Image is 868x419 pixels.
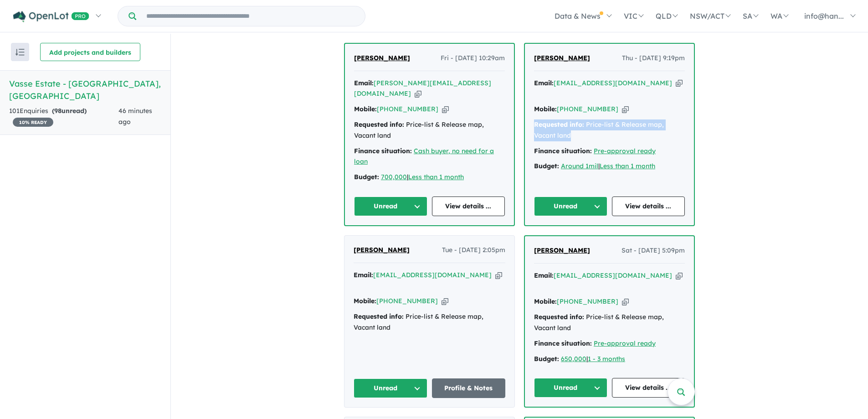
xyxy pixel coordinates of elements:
a: [PERSON_NAME] [534,53,590,64]
span: Tue - [DATE] 2:05pm [442,245,505,256]
a: 700,000 [381,173,407,181]
div: Price-list & Release map, Vacant land [534,119,685,141]
a: Pre-approval ready [594,147,656,155]
h5: Vasse Estate - [GEOGRAPHIC_DATA] , [GEOGRAPHIC_DATA] [9,78,161,102]
button: Add projects and builders [40,43,140,61]
span: Thu - [DATE] 9:19pm [622,53,685,64]
a: [PERSON_NAME] [354,245,410,256]
span: 46 minutes ago [118,107,152,126]
strong: Finance situation: [354,147,412,155]
div: | [534,161,685,172]
a: 650,000 [561,355,586,363]
span: [PERSON_NAME] [534,246,590,254]
span: Sat - [DATE] 5:09pm [621,245,685,256]
div: | [534,354,685,365]
strong: Email: [534,271,554,279]
strong: Requested info: [534,120,584,129]
a: Less than 1 month [408,173,464,181]
button: Copy [442,104,449,114]
a: [PHONE_NUMBER] [557,105,618,113]
span: [PERSON_NAME] [354,54,410,62]
a: [PHONE_NUMBER] [377,105,438,113]
a: Around 1mil [561,162,598,170]
a: [EMAIL_ADDRESS][DOMAIN_NAME] [554,271,672,279]
strong: Email: [354,271,373,279]
div: Price-list & Release map, Vacant land [354,119,505,141]
button: Copy [622,297,629,306]
strong: Budget: [534,355,559,363]
strong: Email: [534,79,554,87]
strong: Budget: [534,162,559,170]
strong: Requested info: [534,313,584,321]
button: Unread [354,197,427,216]
strong: Requested info: [354,312,404,321]
a: Pre-approval ready [594,339,656,347]
span: [PERSON_NAME] [534,54,590,62]
strong: Budget: [354,173,379,181]
button: Unread [354,378,427,398]
a: [PHONE_NUMBER] [557,297,618,305]
a: View details ... [612,197,685,216]
button: Unread [534,197,607,216]
div: 101 Enquir ies [9,106,118,128]
strong: ( unread) [52,107,87,115]
span: [PERSON_NAME] [354,246,410,254]
strong: Finance situation: [534,339,592,347]
button: Copy [442,296,448,306]
a: Profile & Notes [432,378,506,398]
span: 10 % READY [13,118,53,127]
img: sort.svg [15,49,25,56]
strong: Mobile: [354,297,376,305]
button: Copy [495,270,502,280]
a: Less than 1 month [600,162,655,170]
span: 98 [54,107,62,115]
a: [PERSON_NAME][EMAIL_ADDRESS][DOMAIN_NAME] [354,79,491,98]
img: Openlot PRO Logo White [13,11,89,22]
a: [EMAIL_ADDRESS][DOMAIN_NAME] [373,271,492,279]
a: View details ... [612,378,685,398]
div: Price-list & Release map, Vacant land [534,312,685,334]
strong: Email: [354,79,374,87]
strong: Mobile: [534,105,557,113]
button: Copy [415,89,421,98]
button: Unread [534,378,607,398]
a: [PERSON_NAME] [354,53,410,64]
strong: Mobile: [534,297,557,305]
button: Copy [676,78,683,88]
button: Copy [676,271,683,280]
strong: Mobile: [354,105,377,113]
a: [EMAIL_ADDRESS][DOMAIN_NAME] [554,79,672,87]
a: View details ... [432,197,505,216]
a: [PERSON_NAME] [534,245,590,256]
strong: Finance situation: [534,147,592,155]
div: | [354,172,505,183]
span: Fri - [DATE] 10:29am [441,53,505,64]
a: Cash buyer, no need for a loan [354,147,494,166]
a: [PHONE_NUMBER] [376,297,438,305]
div: Price-list & Release map, Vacant land [354,311,505,333]
input: Try estate name, suburb, builder or developer [138,6,363,26]
strong: Requested info: [354,120,404,129]
a: 1 - 3 months [588,355,625,363]
button: Copy [622,104,629,114]
span: info@han... [804,11,844,21]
